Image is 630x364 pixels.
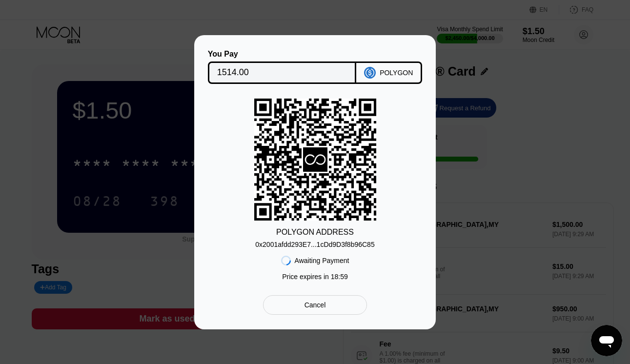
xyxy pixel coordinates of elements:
div: Price expires in [282,273,348,281]
div: Cancel [263,295,367,315]
div: You PayPOLYGON [209,50,421,84]
div: Cancel [305,301,326,309]
div: POLYGON ADDRESS [276,228,354,237]
div: Awaiting Payment [295,257,349,264]
div: 0x2001afdd293E7...1cDd9D3f8b96C85 [255,237,374,248]
span: 18 : 59 [331,273,348,281]
div: 0x2001afdd293E7...1cDd9D3f8b96C85 [255,241,374,248]
iframe: Botão para abrir a janela de mensagens [591,325,622,356]
div: POLYGON [380,69,413,77]
div: You Pay [208,50,357,59]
